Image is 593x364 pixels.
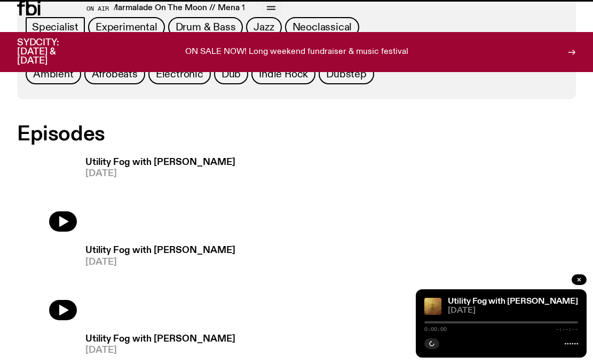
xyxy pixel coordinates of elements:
[17,38,85,66] h3: SYDCITY: [DATE] & [DATE]
[85,258,235,267] span: [DATE]
[319,64,374,84] a: Dubstep
[77,158,235,232] a: Utility Fog with [PERSON_NAME][DATE]
[214,64,248,84] a: Dub
[86,5,109,12] span: On Air
[424,327,447,332] span: 0:00:00
[92,68,138,80] span: Afrobeats
[17,125,441,144] h2: Episodes
[73,1,254,16] button: On AirMarmalade On The Moon // Mena 1.0
[77,246,235,320] a: Utility Fog with [PERSON_NAME][DATE]
[148,64,211,84] a: Electronic
[448,307,578,315] span: [DATE]
[85,169,235,178] span: [DATE]
[85,335,235,344] h3: Utility Fog with [PERSON_NAME]
[85,346,235,355] span: [DATE]
[85,246,235,255] h3: Utility Fog with [PERSON_NAME]
[26,64,81,84] a: Ambient
[251,64,315,84] a: Indie Rock
[33,68,74,80] span: Ambient
[556,327,578,332] span: -:--:--
[424,298,441,315] img: Cover for EYDN's single "Gold"
[222,68,241,80] span: Dub
[185,48,408,57] p: ON SALE NOW! Long weekend fundraiser & music festival
[448,297,578,306] a: Utility Fog with [PERSON_NAME]
[259,68,308,80] span: Indie Rock
[156,68,203,80] span: Electronic
[326,68,367,80] span: Dubstep
[84,64,145,84] a: Afrobeats
[85,158,235,167] h3: Utility Fog with [PERSON_NAME]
